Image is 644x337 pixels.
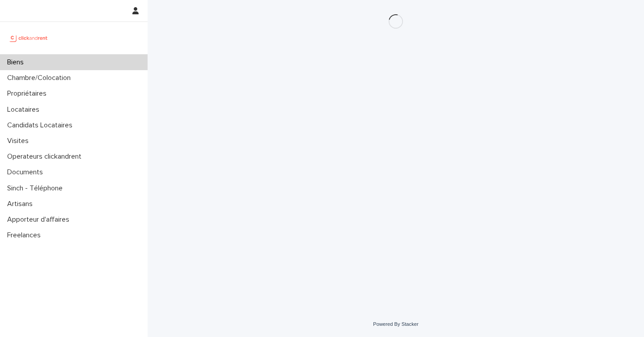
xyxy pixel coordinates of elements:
p: Apporteur d'affaires [4,215,76,224]
p: Documents [4,168,50,177]
p: Sinch - Téléphone [4,184,70,193]
p: Biens [4,58,31,67]
p: Locataires [4,105,47,114]
p: Artisans [4,200,40,208]
p: Chambre/Colocation [4,74,78,82]
p: Operateurs clickandrent [4,152,89,161]
img: UCB0brd3T0yccxBKYDjQ [7,29,51,47]
p: Candidats Locataires [4,121,80,130]
p: Freelances [4,231,48,240]
a: Powered By Stacker [373,321,418,327]
p: Propriétaires [4,89,54,98]
p: Visites [4,137,36,145]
